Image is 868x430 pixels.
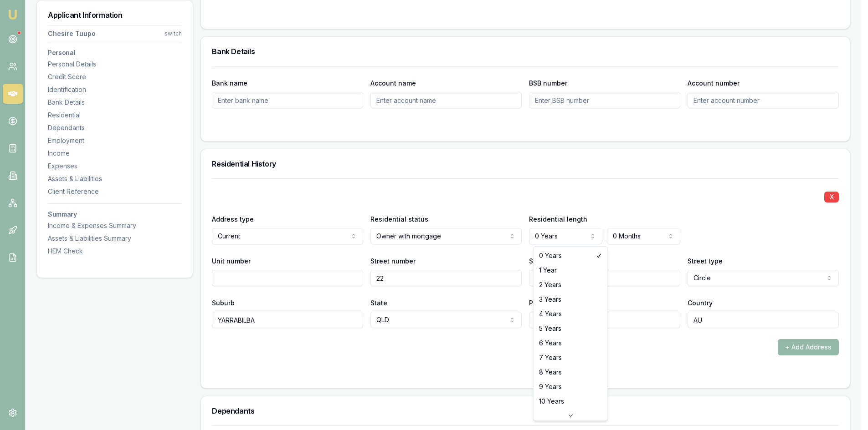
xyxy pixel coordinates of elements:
span: 1 Year [539,266,557,275]
span: 4 Years [539,309,562,319]
span: 0 Years [539,251,562,260]
span: 3 Years [539,295,561,304]
span: 5 Years [539,324,561,333]
span: 2 Years [539,280,561,289]
span: 6 Years [539,339,562,348]
span: 9 Years [539,382,562,391]
span: 7 Years [539,353,562,362]
span: 8 Years [539,368,562,377]
span: 10 Years [539,397,564,406]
